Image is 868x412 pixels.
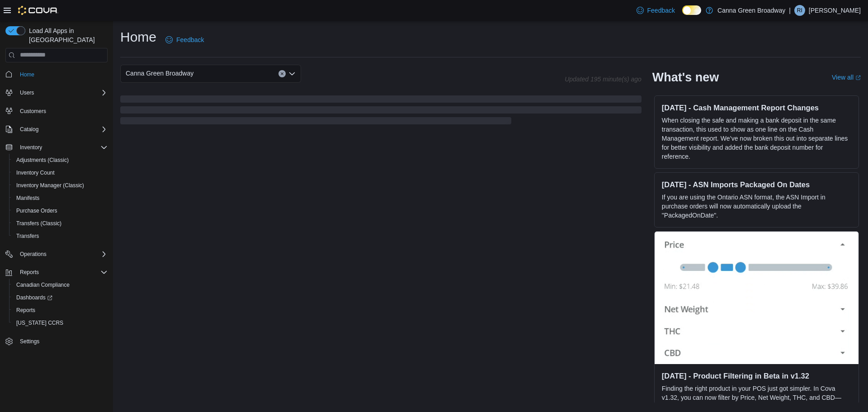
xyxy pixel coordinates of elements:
span: Reports [13,305,108,316]
span: Inventory Count [13,167,108,178]
span: Dashboards [13,292,108,303]
a: Feedback [162,31,208,49]
span: Reports [16,267,108,278]
span: Catalog [20,126,38,133]
h3: [DATE] - Product Filtering in Beta in v1.32 [662,371,851,380]
button: Manifests [9,192,111,204]
p: | [789,5,791,16]
span: Reports [20,269,39,276]
span: Adjustments (Classic) [16,156,69,164]
span: Dashboards [16,294,52,301]
span: Reports [16,307,35,314]
span: Inventory [20,144,42,151]
button: Transfers [9,230,111,242]
span: Home [16,69,108,80]
div: Raven Irwin [794,5,805,16]
a: Adjustments (Classic) [13,155,72,166]
button: Catalog [16,124,42,135]
a: Transfers [13,231,42,242]
p: If you are using the Ontario ASN format, the ASN Import in purchase orders will now automatically... [662,193,851,220]
span: Operations [16,249,108,260]
a: Manifests [13,193,43,204]
a: Canadian Compliance [13,279,73,290]
button: Reports [9,304,111,317]
span: Manifests [16,194,39,202]
a: Reports [13,305,39,316]
span: Feedback [176,35,204,44]
svg: External link [855,75,861,81]
img: Cova [18,6,58,15]
a: Dashboards [9,291,111,304]
span: Adjustments (Classic) [13,155,108,166]
span: Canadian Compliance [13,279,108,290]
button: Inventory [2,141,111,154]
button: Users [16,87,38,98]
h3: [DATE] - ASN Imports Packaged On Dates [662,180,851,189]
span: Feedback [647,6,675,15]
span: Inventory Manager (Classic) [13,180,108,191]
span: RI [797,5,802,16]
span: Transfers [13,231,108,242]
button: Reports [2,266,111,279]
button: Catalog [2,123,111,136]
a: Dashboards [13,292,56,303]
span: Canadian Compliance [16,281,70,289]
h3: [DATE] - Cash Management Report Changes [662,103,851,112]
p: When closing the safe and making a bank deposit in the same transaction, this used to show as one... [662,116,851,161]
button: Inventory [16,142,46,153]
span: Inventory [16,142,108,153]
h2: What's new [652,70,719,85]
span: Home [20,71,34,78]
p: [PERSON_NAME] [809,5,861,16]
p: Updated 195 minute(s) ago [565,76,642,83]
a: Inventory Count [13,167,58,178]
button: [US_STATE] CCRS [9,317,111,329]
button: Operations [16,249,50,260]
button: Adjustments (Classic) [9,154,111,166]
span: [US_STATE] CCRS [16,319,63,327]
span: Settings [20,338,39,345]
span: Catalog [16,124,108,135]
a: View allExternal link [832,74,861,81]
button: Customers [2,104,111,118]
span: Inventory Count [16,169,55,176]
input: Dark Mode [682,5,701,15]
button: Transfers (Classic) [9,217,111,230]
span: Operations [20,251,47,258]
span: Canna Green Broadway [126,68,193,79]
span: Users [20,89,34,96]
button: Inventory Count [9,166,111,179]
span: Purchase Orders [16,207,57,214]
a: [US_STATE] CCRS [13,317,67,328]
span: Customers [16,105,108,117]
span: Transfers (Classic) [13,218,108,229]
button: Home [2,68,111,81]
span: Customers [20,108,46,115]
nav: Complex example [5,64,108,372]
p: Canna Green Broadway [717,5,785,16]
span: Dark Mode [682,15,683,15]
a: Inventory Manager (Classic) [13,180,88,191]
h1: Home [120,28,156,46]
a: Transfers (Classic) [13,218,65,229]
a: Settings [16,336,43,347]
span: Transfers (Classic) [16,220,61,227]
a: Purchase Orders [13,205,61,216]
span: Transfers [16,232,39,240]
a: Feedback [633,1,679,19]
button: Canadian Compliance [9,279,111,291]
span: Loading [120,97,642,126]
button: Inventory Manager (Classic) [9,179,111,192]
a: Home [16,69,38,80]
span: Purchase Orders [13,205,108,216]
span: Users [16,87,108,98]
span: Inventory Manager (Classic) [16,182,84,189]
button: Open list of options [288,70,296,77]
button: Clear input [278,70,286,77]
span: Load All Apps in [GEOGRAPHIC_DATA] [25,26,108,44]
button: Settings [2,335,111,348]
button: Users [2,86,111,99]
button: Reports [16,267,42,278]
span: Manifests [13,193,108,204]
a: Customers [16,106,50,117]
